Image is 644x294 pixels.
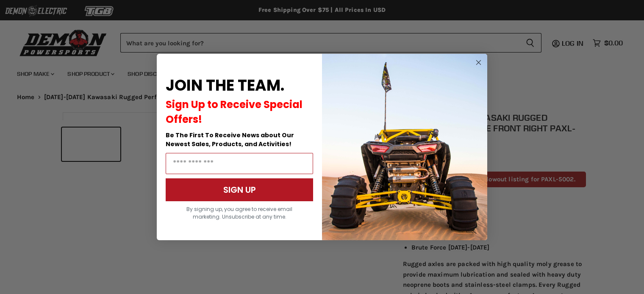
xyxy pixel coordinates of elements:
button: SIGN UP [166,178,313,201]
span: Sign Up to Receive Special Offers! [166,97,303,126]
span: By signing up, you agree to receive email marketing. Unsubscribe at any time. [186,205,292,220]
span: JOIN THE TEAM. [166,75,284,96]
img: a9095488-b6e7-41ba-879d-588abfab540b.jpeg [322,54,487,240]
input: Email Address [166,153,313,174]
span: Be The First To Receive News about Our Newest Sales, Products, and Activities! [166,131,294,148]
button: Close dialog [473,57,484,68]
